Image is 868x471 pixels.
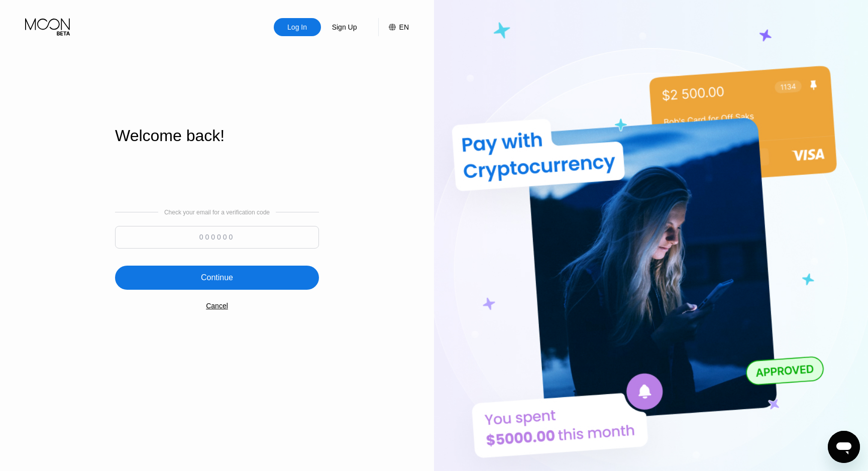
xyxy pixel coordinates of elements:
[828,431,860,463] iframe: Button to launch messaging window
[115,127,319,145] div: Welcome back!
[331,22,358,32] div: Sign Up
[206,302,228,310] div: Cancel
[115,226,319,249] input: 000000
[321,18,368,36] div: Sign Up
[399,23,409,31] div: EN
[378,18,409,36] div: EN
[274,18,321,36] div: Log In
[164,209,270,216] div: Check your email for a verification code
[201,273,233,283] div: Continue
[115,266,319,290] div: Continue
[286,22,308,32] div: Log In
